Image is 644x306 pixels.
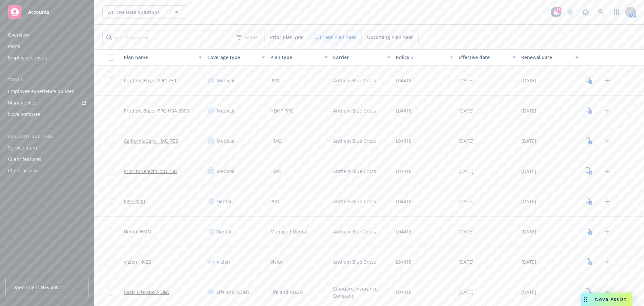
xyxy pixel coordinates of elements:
input: Toggle Row Selected [108,77,114,84]
span: HMO [270,168,282,175]
span: L04418 [396,168,412,175]
a: CaliforniaCare HMO 750 [124,137,178,144]
div: Nova compare [8,109,41,120]
a: View Plan Documents [584,166,595,177]
text: 2 [590,201,591,205]
div: Coverage type [207,55,257,60]
span: [DATE] [521,77,536,84]
a: Upload Plan Documents [602,287,612,298]
div: Drag to move [581,293,590,306]
span: Anthem Blue Cross [333,168,376,175]
button: Policy # [393,49,456,65]
input: Search by name [102,31,231,44]
span: L04418 [396,137,412,144]
a: PPO 2000 [124,198,145,205]
div: Employee experience builder [8,86,74,97]
a: Search [594,5,608,19]
a: Client access [5,165,89,176]
a: Dental HMO [124,228,151,235]
span: [DATE] [459,77,474,84]
text: 4 [590,140,591,145]
a: Employee census [5,52,89,63]
span: [DATE] [459,258,474,265]
span: Medical [217,107,234,114]
a: View Plan Documents [584,105,595,116]
span: Medical [217,77,234,84]
a: Service team [5,142,89,153]
span: Dental [217,198,231,205]
a: View Plan Documents [584,257,595,267]
span: L04418 [396,77,412,84]
button: Renewal date [519,49,581,65]
div: Plan type [270,55,320,60]
span: [DATE] [521,137,536,144]
a: Report a Bug [579,5,592,19]
text: 3 [590,80,591,84]
span: ATTOM Data Solutions [108,9,166,16]
span: HDHP PPO [270,107,293,114]
span: Anthem Blue Cross [333,228,376,235]
a: Nova compare [5,109,89,120]
span: Vision [217,258,230,265]
div: Employee census [8,52,47,63]
span: [DATE] [459,168,474,175]
a: View Plan Documents [584,196,595,207]
a: Switch app [610,5,623,19]
a: Priority Select HMO 750 [124,168,177,175]
a: Accounts [5,3,89,21]
span: Anthem Blue Cross [333,198,376,205]
a: View Plan Documents [584,75,595,86]
input: Toggle Row Selected [108,138,114,144]
span: Life and AD&D [217,289,249,296]
a: Upload Plan Documents [602,166,612,177]
span: Medical [217,168,234,175]
a: Plans [5,41,89,52]
span: [DATE] [521,198,536,205]
span: Anthem Blue Cross [333,258,376,265]
div: Plan name [124,55,195,60]
span: Upcoming Plan Year [367,34,413,41]
a: Upload Plan Documents [602,75,612,86]
input: Toggle Row Selected [108,168,114,175]
span: [DATE] [459,198,474,205]
div: Tools [5,77,89,83]
span: [DATE] [459,289,474,296]
span: Medical [217,137,234,144]
span: L04418 [396,228,412,235]
input: Toggle Row Selected [108,107,114,114]
button: Plan type [268,49,330,65]
text: 3 [590,110,591,115]
input: Toggle Row Selected [108,198,114,205]
a: Overview [5,30,89,40]
a: Employee experience builder [5,86,89,97]
div: Client features [8,154,41,165]
span: [DATE] [521,289,536,296]
span: Vision [270,258,284,265]
span: Dental [217,228,231,235]
span: [DATE] [521,107,536,114]
a: Basic Life and AD&D [124,289,169,296]
div: Service team [8,142,37,153]
text: 2 [590,231,591,235]
input: Toggle Row Selected [108,228,114,235]
span: L04418 [396,198,412,205]
span: Filters [245,34,258,41]
span: Current Plan Year [315,34,356,41]
a: Upload Plan Documents [602,257,612,267]
a: Prudent Buyer PPO HSA 3300 [124,107,189,114]
text: 4 [590,171,591,175]
span: Managed Dental [270,228,308,235]
span: L04418 [396,289,412,296]
span: Accounts [28,9,49,15]
a: Manage files [5,97,89,108]
button: Coverage type [205,49,267,65]
button: Filters [234,31,261,44]
span: Anthem Blue Cross [333,107,376,114]
div: 16 [555,7,561,13]
input: Toggle Row Selected [108,289,114,296]
div: Renewal date [521,55,571,60]
a: Prudent Buyer PPO 750 [124,77,176,84]
a: View Plan Documents [584,287,595,298]
span: Open Client Navigator [12,284,62,291]
span: [DATE] [521,168,536,175]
